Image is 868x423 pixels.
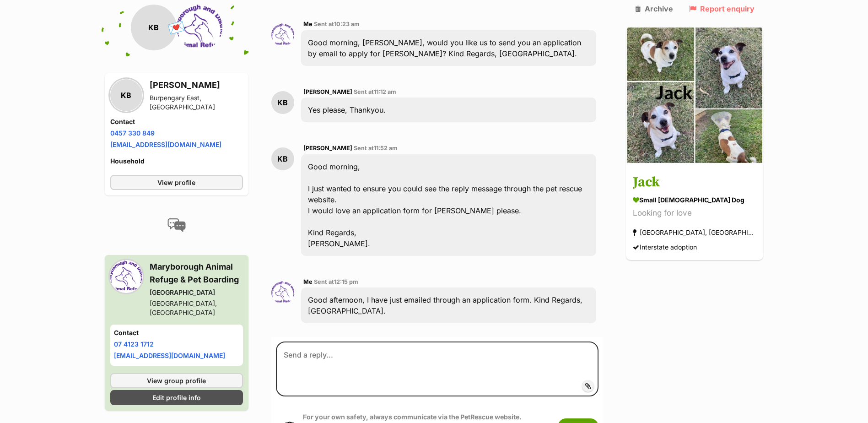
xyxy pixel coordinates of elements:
div: Looking for love [633,207,756,220]
span: Sent at [314,278,358,285]
span: 12:15 pm [334,278,358,285]
a: [EMAIL_ADDRESS][DOMAIN_NAME] [110,141,221,148]
h3: [PERSON_NAME] [150,79,243,92]
div: KB [110,79,142,111]
img: conversation-icon-4a6f8262b818ee0b60e3300018af0b2d0b884aa5de6e9bcb8d3d4eeb1a70a7c4.svg [167,218,186,232]
div: [GEOGRAPHIC_DATA], [GEOGRAPHIC_DATA] [150,299,243,317]
span: 11:12 am [374,88,396,95]
h3: Maryborough Animal Refuge & Pet Boarding [150,260,243,286]
img: Jack [626,27,763,164]
span: View group profile [147,376,206,385]
img: Maryborough Animal Refuge & Pet Boarding profile pic [271,23,294,46]
span: Edit profile info [152,393,201,402]
div: KB [131,5,177,50]
span: 💌 [166,18,187,38]
div: Good morning, I just wanted to ensure you could see the reply message through the pet rescue webs... [301,154,597,256]
div: Yes please, Thankyou. [301,98,597,122]
div: [GEOGRAPHIC_DATA] [150,288,243,297]
span: [PERSON_NAME] [303,88,352,95]
a: View profile [110,175,243,190]
div: Burpengary East, [GEOGRAPHIC_DATA] [150,93,243,112]
a: Archive [635,5,673,13]
h4: Contact [114,328,239,337]
a: View group profile [110,373,243,388]
div: Interstate adoption [633,241,697,254]
span: 11:52 am [374,145,398,152]
span: View profile [157,178,195,187]
span: [PERSON_NAME] [303,145,352,152]
span: Sent at [354,88,396,95]
div: [GEOGRAPHIC_DATA], [GEOGRAPHIC_DATA] [633,227,756,239]
div: small [DEMOGRAPHIC_DATA] Dog [633,195,756,205]
a: Edit profile info [110,390,243,405]
h3: Jack [633,173,756,193]
strong: For your own safety, always communicate via the PetRescue website. [303,413,522,421]
span: Sent at [354,145,398,152]
div: Good morning, [PERSON_NAME], would you like us to send you an application by email to apply for [... [301,30,597,66]
a: [EMAIL_ADDRESS][DOMAIN_NAME] [114,352,225,359]
span: Me [303,21,313,27]
h4: Contact [110,117,243,126]
h4: Household [110,157,243,166]
img: Maryborough Animal Refuge profile pic [110,260,142,293]
span: Sent at [314,21,360,27]
div: KB [271,91,294,114]
div: KB [271,147,294,170]
div: Good afternoon, I have just emailed through an application form. Kind Regards, [GEOGRAPHIC_DATA]. [301,287,597,323]
span: 10:23 am [334,21,360,27]
img: Maryborough Animal Refuge profile pic [177,5,222,50]
a: Report enquiry [689,5,755,13]
span: Me [303,278,313,285]
a: Jack small [DEMOGRAPHIC_DATA] Dog Looking for love [GEOGRAPHIC_DATA], [GEOGRAPHIC_DATA] Interstat... [626,166,763,260]
img: Maryborough Animal Refuge & Pet Boarding profile pic [271,281,294,304]
a: 0457 330 849 [110,129,155,137]
a: 07 4123 1712 [114,340,154,348]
